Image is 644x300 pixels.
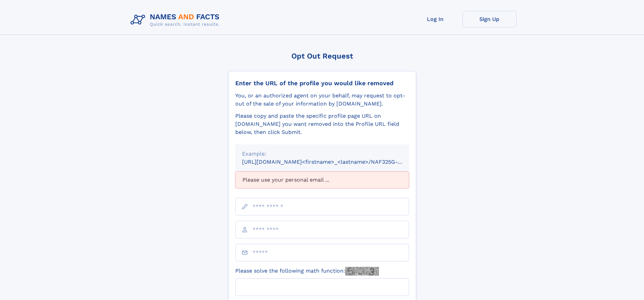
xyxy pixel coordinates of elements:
img: Logo Names and Facts [128,11,225,29]
div: Please copy and paste the specific profile page URL on [DOMAIN_NAME] you want removed into the Pr... [235,112,409,136]
a: Log In [408,11,462,27]
div: Example: [242,150,402,158]
div: Opt Out Request [228,52,416,60]
label: Please solve the following math function: [235,267,379,276]
div: Please use your personal email ... [235,171,409,188]
a: Sign Up [462,11,517,27]
div: Enter the URL of the profile you would like removed [235,79,409,87]
small: [URL][DOMAIN_NAME]<firstname>_<lastname>/NAF325G-xxxxxxxx [242,159,422,165]
div: You, or an authorized agent on your behalf, may request to opt-out of the sale of your informatio... [235,92,409,108]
